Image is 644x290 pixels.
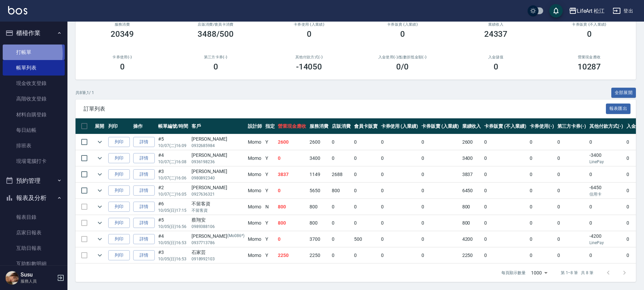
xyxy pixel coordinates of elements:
h2: 卡券使用(-) [84,55,161,59]
h3: 0 /0 [396,62,409,71]
div: [PERSON_NAME] [192,184,244,191]
p: 信用卡 [589,191,623,197]
p: 10/07 (二) 16:05 [158,191,188,197]
h3: 0 [307,29,312,39]
p: 10/07 (二) 16:06 [158,175,188,181]
td: 0 [352,167,379,182]
td: #5 [156,134,190,150]
td: 0 [379,215,420,231]
h2: 卡券使用 (入業績) [270,22,348,27]
td: 0 [588,248,625,263]
h3: 0 [494,62,498,71]
a: 詳情 [133,153,155,164]
h3: 0 [213,62,218,71]
td: 0 [379,150,420,166]
td: 0 [379,167,420,182]
td: Momo [246,150,264,166]
p: 共 8 筆, 1 / 1 [76,90,94,96]
a: 詳情 [133,185,155,196]
th: 卡券販賣 (不入業績) [482,118,528,134]
h2: 入金儲值 [457,55,534,59]
h2: 營業現金應收 [551,55,628,59]
td: 0 [379,231,420,247]
td: Y [264,215,276,231]
td: 0 [482,183,528,199]
p: 10/05 (日) 16:53 [158,256,188,262]
td: 0 [528,231,556,247]
td: 0 [276,150,308,166]
td: 0 [528,150,556,166]
td: 0 [556,150,588,166]
td: Y [264,150,276,166]
td: 6450 [461,183,483,199]
th: 其他付款方式(-) [588,118,625,134]
td: 0 [330,215,352,231]
p: 0932685984 [192,143,244,149]
th: 指定 [264,118,276,134]
td: Y [264,248,276,263]
td: Y [264,231,276,247]
td: 0 [379,183,420,199]
td: 0 [556,248,588,263]
a: 詳情 [133,169,155,180]
td: Y [264,183,276,199]
a: 帳單列表 [3,60,65,76]
h2: 卡券販賣 (入業績) [364,22,441,27]
a: 報表匯出 [606,105,631,112]
td: Y [264,167,276,182]
span: 訂單列表 [84,106,606,112]
div: [PERSON_NAME] [192,136,244,143]
td: Momo [246,199,264,215]
td: #4 [156,150,190,166]
p: 0918992103 [192,256,244,262]
button: LifeArt 松江 [566,4,608,18]
td: 0 [420,167,461,182]
td: 0 [352,248,379,263]
a: 現金收支登錄 [3,76,65,91]
td: -3400 [588,150,625,166]
a: 詳情 [133,250,155,261]
h5: Susu [21,271,55,278]
td: Momo [246,134,264,150]
h2: 入金使用(-) /點數折抵金額(-) [364,55,441,59]
p: LinePay [589,159,623,165]
td: 0 [420,183,461,199]
a: 互助日報表 [3,240,65,256]
td: 0 [482,231,528,247]
button: 預約管理 [3,172,65,190]
th: 店販消費 [330,118,352,134]
td: 800 [330,183,352,199]
p: 0989388106 [192,224,244,230]
button: save [549,4,563,18]
button: expand row [95,185,105,196]
p: 第 1–8 筆 共 8 筆 [561,270,593,276]
td: 800 [308,199,330,215]
td: 0 [556,215,588,231]
td: Momo [246,215,264,231]
div: [PERSON_NAME] [192,168,244,175]
h2: 卡券販賣 (不入業績) [551,22,628,27]
button: 列印 [108,250,130,261]
h3: 0 [120,62,125,71]
td: #6 [156,199,190,215]
td: 3400 [461,150,483,166]
td: 0 [330,150,352,166]
td: Momo [246,183,264,199]
td: 0 [330,248,352,263]
button: 列印 [108,169,130,180]
td: 0 [379,199,420,215]
button: 列印 [108,185,130,196]
a: 詳情 [133,234,155,244]
td: 2600 [461,134,483,150]
button: 全部展開 [611,88,636,98]
h3: 服務消費 [84,22,161,27]
button: 列印 [108,218,130,228]
td: 0 [420,134,461,150]
td: 3700 [308,231,330,247]
button: expand row [95,250,105,260]
td: 3837 [461,167,483,182]
td: 0 [330,199,352,215]
div: 蔡翔安 [192,216,244,224]
td: 2250 [461,248,483,263]
td: #3 [156,167,190,182]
